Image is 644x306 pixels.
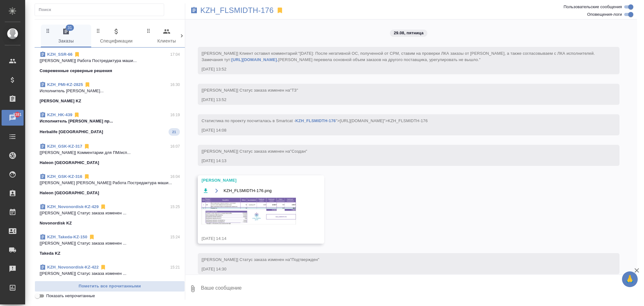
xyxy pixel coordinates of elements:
a: KZH_Takeda-KZ-150 [47,235,87,239]
p: 16:04 [170,173,180,180]
span: "[DATE]: После негативной ОС, полученной от СРМ, ставим на проверки ЛКА заказы от [PERSON_NAME], ... [202,51,596,62]
p: 29.08, пятница [394,30,424,36]
div: [DATE] 13:52 [202,97,597,103]
svg: Отписаться [89,234,95,240]
span: "ТЗ" [290,88,298,93]
span: Клиенты [145,28,188,45]
p: Herbalife [GEOGRAPHIC_DATA] [40,129,103,135]
p: 15:21 [170,264,180,270]
div: KZH_SSR-6617:04[[PERSON_NAME]] Работа Постредактура маши...Современные серверные решения [35,48,185,78]
p: [[PERSON_NAME]] Работа Постредактура маши... [40,58,180,64]
div: [DATE] 14:30 [202,266,597,272]
div: KZH_Takeda-KZ-15015:24[[PERSON_NAME]] Статус заказа изменен ...Takeda KZ [35,230,185,260]
p: [[PERSON_NAME] [PERSON_NAME]] Работа Постредактура маши... [40,180,180,186]
svg: Отписаться [100,204,106,210]
p: 15:25 [170,204,180,210]
a: KZH_GSK-KZ-316 [47,174,82,179]
span: [[PERSON_NAME]] Статус заказа изменен на [202,88,298,93]
a: KZH_Novonordisk-KZ-429 [47,204,99,209]
span: [[PERSON_NAME]] Статус заказа изменен на [202,149,307,154]
p: Haleon [GEOGRAPHIC_DATA] [40,160,99,166]
div: KZH_GSK-KZ-31616:04[[PERSON_NAME] [PERSON_NAME]] Работа Постредактура маши...Haleon [GEOGRAPHIC_D... [35,170,185,200]
div: [DATE] 14:14 [202,235,302,242]
p: Исполнитель [PERSON_NAME]... [40,88,180,94]
span: 21 [169,129,180,135]
a: KZH_HK-439 [47,112,72,117]
p: Takeda KZ [40,250,60,257]
p: Novonordisk KZ [40,220,72,226]
span: [[PERSON_NAME]] Статус заказа изменен на [202,257,319,262]
svg: Зажми и перетащи, чтобы поменять порядок вкладок [146,28,152,34]
a: KZH_FLSMIDTH-176 [200,7,274,14]
div: [DATE] 14:08 [202,127,597,133]
div: [PERSON_NAME] [202,177,302,184]
p: [[PERSON_NAME]] Статус заказа изменен ... [40,270,180,277]
span: Заказы [45,28,87,45]
button: Пометить все прочитанными [35,281,185,292]
svg: Отписаться [84,143,90,150]
a: [URL][DOMAIN_NAME]. [231,57,278,62]
div: KZH_GSK-KZ-31716:07[[PERSON_NAME]] Комментарии для ПМ/исп...Haleon [GEOGRAPHIC_DATA] [35,139,185,170]
a: KZH_GSK-KZ-317 [47,144,82,149]
p: Novonordisk KZ [40,280,72,287]
button: Скачать [202,187,209,195]
span: "Подтвержден" [290,257,319,262]
a: KZH_FLSMIDTH-176 [295,118,336,123]
div: KZH_Novonordisk-KZ-42215:21[[PERSON_NAME]] Статус заказа изменен ...Novonordisk KZ [35,260,185,291]
div: KZH_Novonordisk-KZ-42915:25[[PERSON_NAME]] Статус заказа изменен ...Novonordisk KZ [35,200,185,230]
svg: Отписаться [74,112,80,118]
p: Haleon [GEOGRAPHIC_DATA] [40,190,99,196]
span: 3381 [9,111,25,118]
p: 17:04 [170,51,180,58]
p: 16:30 [170,82,180,88]
span: [[PERSON_NAME]] Клиент оставил комментарий: [202,51,596,62]
a: KZH_Novonordisk-KZ-422 [47,265,99,269]
p: [PERSON_NAME] KZ [40,98,81,104]
div: KZH_HK-43916:19Исполнитель [PERSON_NAME] пр...Herbalife [GEOGRAPHIC_DATA]21 [35,108,185,139]
img: KZH_FLSMIDTH-176.png [202,198,296,224]
p: [[PERSON_NAME]] Комментарии для ПМ/исп... [40,150,180,156]
span: 🙏 [625,273,635,286]
input: Поиск [39,5,164,14]
span: KZH_FLSMIDTH-176.png [224,188,272,194]
span: Спецификации [95,28,138,45]
p: 15:24 [170,234,180,240]
svg: Отписаться [100,264,106,270]
a: 3381 [2,110,24,126]
button: 🙏 [622,271,638,287]
div: [DATE] 14:13 [202,158,597,164]
p: 16:07 [170,143,180,150]
p: [[PERSON_NAME]] Статус заказа изменен ... [40,240,180,246]
p: Исполнитель [PERSON_NAME] пр... [40,118,180,124]
p: Современные серверные решения [40,68,112,74]
div: KZH_PMI-KZ-282516:30Исполнитель [PERSON_NAME]...[PERSON_NAME] KZ [35,78,185,108]
a: KZH_SSR-66 [47,52,73,57]
span: 31 [66,25,74,31]
span: "Создан" [290,149,307,154]
p: [[PERSON_NAME]] Статус заказа изменен ... [40,210,180,216]
a: KZH_PMI-KZ-2825 [47,82,83,87]
span: Cтатистика по проекту посчиталась в Smartcat - ">[URL][DOMAIN_NAME]">KZH_FLSMIDTH-176 [202,118,428,123]
p: 16:19 [170,112,180,118]
span: Пометить все прочитанными [38,283,181,290]
span: Пользовательские сообщения [563,4,622,10]
span: Показать непрочитанные [46,293,95,299]
span: Оповещения-логи [587,11,622,18]
div: [DATE] 13:52 [202,66,597,72]
button: Открыть на драйве [213,187,220,195]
